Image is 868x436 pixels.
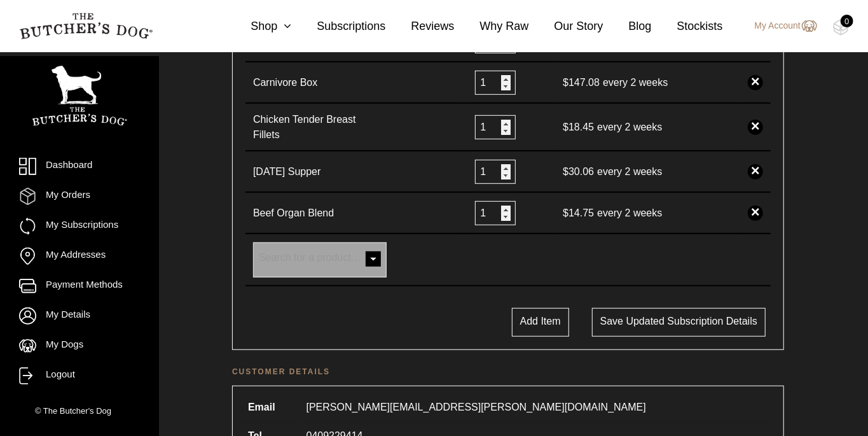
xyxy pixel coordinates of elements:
[748,75,763,90] a: ×
[652,18,723,35] a: Stockists
[748,164,763,179] a: ×
[19,278,140,295] a: Payment Methods
[748,206,763,221] a: ×
[19,158,140,175] a: Dashboard
[19,337,140,355] a: My Dogs
[19,248,140,265] a: My Addresses
[291,18,385,35] a: Subscriptions
[299,394,776,421] td: [PERSON_NAME][EMAIL_ADDRESS][PERSON_NAME][DOMAIN_NAME]
[253,112,380,143] a: Chicken Tender Breast Fillets
[232,365,784,378] h2: Customer details
[253,75,380,90] a: Carnivore Box
[555,104,740,151] td: every 2 weeks
[32,66,127,126] img: TBD_Portrait_Logo_White.png
[555,151,740,193] td: every 2 weeks
[555,62,740,104] td: every 2 weeks
[19,367,140,384] a: Logout
[603,18,652,35] a: Blog
[259,252,361,263] span: Search for a product…
[19,218,140,235] a: My Subscriptions
[563,207,568,218] span: $
[563,166,568,177] span: $
[253,164,380,179] a: [DATE] Supper
[455,18,529,35] a: Why Raw
[563,77,568,88] span: $
[225,18,291,35] a: Shop
[833,19,849,36] img: TBD_Cart-Empty.png
[563,166,597,177] span: 30.06
[253,206,380,221] a: Beef Organ Blend
[19,188,140,205] a: My Orders
[563,122,568,132] span: $
[742,18,817,34] a: My Account
[748,120,763,135] a: ×
[563,77,603,88] span: 147.08
[240,394,298,421] th: Email
[563,207,597,218] span: 14.75
[555,193,740,234] td: every 2 weeks
[841,15,853,27] div: 0
[592,308,766,337] button: Save updated subscription details
[19,307,140,325] a: My Details
[529,18,603,35] a: Our Story
[563,122,597,132] span: 18.45
[385,18,454,35] a: Reviews
[512,308,569,337] button: Add Item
